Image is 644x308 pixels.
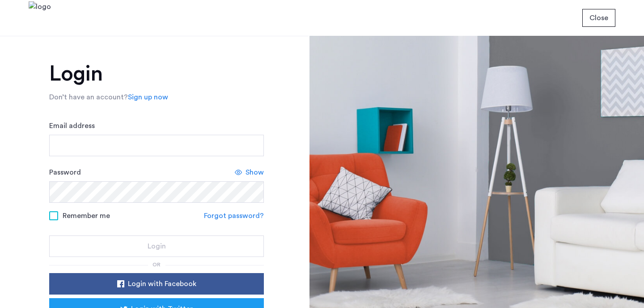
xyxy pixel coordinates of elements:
[49,120,95,131] label: Email address
[49,273,264,295] button: button
[29,1,51,35] img: logo
[49,167,81,178] label: Password
[63,210,110,221] span: Remember me
[153,262,161,267] span: or
[246,167,264,178] span: Show
[128,278,196,289] span: Login with Facebook
[49,94,128,101] span: Don’t have an account?
[204,210,264,221] a: Forgot password?
[148,241,166,252] span: Login
[582,9,615,27] button: button
[589,13,608,23] span: Close
[49,63,264,85] h1: Login
[128,92,168,103] a: Sign up now
[49,235,264,257] button: button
